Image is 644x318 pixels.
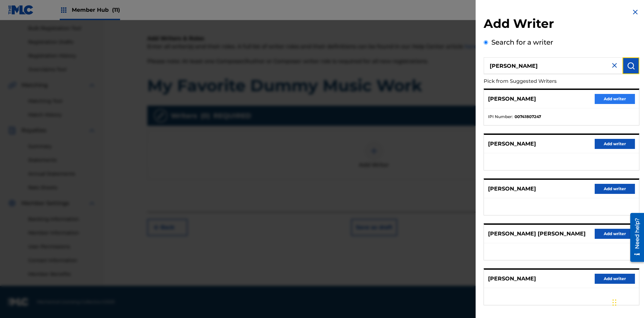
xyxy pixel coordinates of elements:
[488,114,513,120] span: IPI Number :
[484,74,601,89] p: Pick from Suggested Writers
[112,7,120,13] span: (11)
[625,210,644,265] iframe: Resource Center
[484,57,623,74] input: Search writer's name or IPI Number
[627,62,635,70] img: Search Works
[8,5,34,15] img: MLC Logo
[515,114,541,120] strong: 00741807247
[484,16,639,33] h2: Add Writer
[491,38,553,46] label: Search for a writer
[595,274,635,284] button: Add writer
[72,6,120,14] span: Member Hub
[612,293,616,313] div: Drag
[595,94,635,104] button: Add writer
[595,229,635,239] button: Add writer
[610,286,644,318] iframe: Chat Widget
[488,95,536,103] p: [PERSON_NAME]
[488,185,536,193] p: [PERSON_NAME]
[595,139,635,149] button: Add writer
[60,6,68,14] img: Top Rightsholders
[488,275,536,283] p: [PERSON_NAME]
[488,230,586,238] p: [PERSON_NAME] [PERSON_NAME]
[595,184,635,194] button: Add writer
[488,140,536,148] p: [PERSON_NAME]
[610,61,619,69] img: close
